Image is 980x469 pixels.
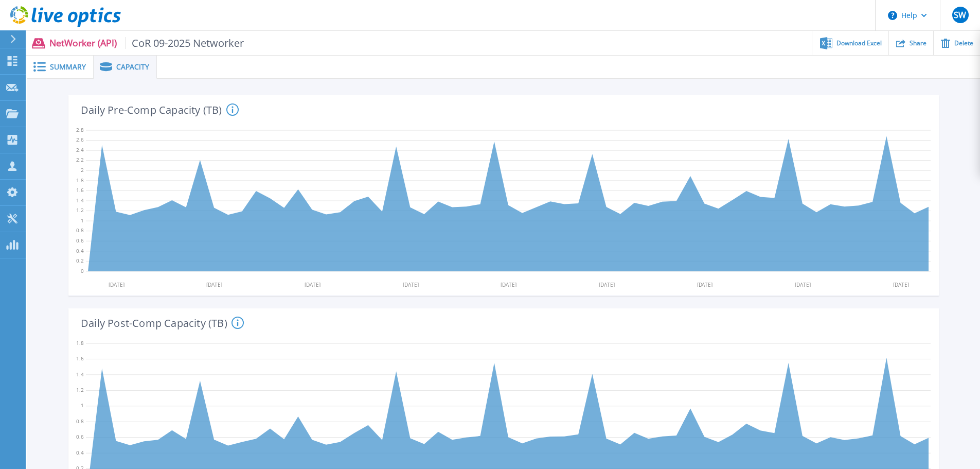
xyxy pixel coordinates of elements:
[49,37,244,49] p: NetWorker (API)
[76,197,84,204] text: 1.4
[76,449,84,456] text: 0.4
[76,386,84,393] text: 1.2
[76,418,84,425] text: 0.8
[954,11,966,19] span: SW
[109,281,124,288] text: [DATE]
[76,156,84,163] text: 2.2
[76,355,84,362] text: 1.6
[76,126,84,133] text: 2.8
[76,227,84,234] text: 0.8
[81,267,84,274] text: 0
[796,281,812,288] text: [DATE]
[207,281,223,288] text: [DATE]
[81,217,84,224] text: 1
[116,63,149,71] span: Capacity
[836,40,882,46] span: Download Excel
[76,339,84,346] text: 1.8
[81,103,239,116] h4: Daily Pre-Comp Capacity (TB)
[910,40,926,46] span: Share
[403,281,419,288] text: [DATE]
[50,63,86,71] span: Summary
[81,166,84,173] text: 2
[894,281,910,288] text: [DATE]
[502,281,518,288] text: [DATE]
[76,371,84,378] text: 1.4
[76,237,84,244] text: 0.6
[76,206,84,214] text: 1.2
[954,40,973,46] span: Delete
[599,281,615,288] text: [DATE]
[76,177,84,184] text: 1.8
[76,257,84,264] text: 0.2
[81,402,84,409] text: 1
[76,146,84,153] text: 2.4
[81,317,244,329] h4: Daily Post-Comp Capacity (TB)
[698,281,714,288] text: [DATE]
[125,37,244,49] span: CoR 09-2025 Networker
[76,186,84,194] text: 1.6
[76,247,84,254] text: 0.4
[76,136,84,143] text: 2.6
[76,433,84,440] text: 0.6
[305,281,321,288] text: [DATE]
